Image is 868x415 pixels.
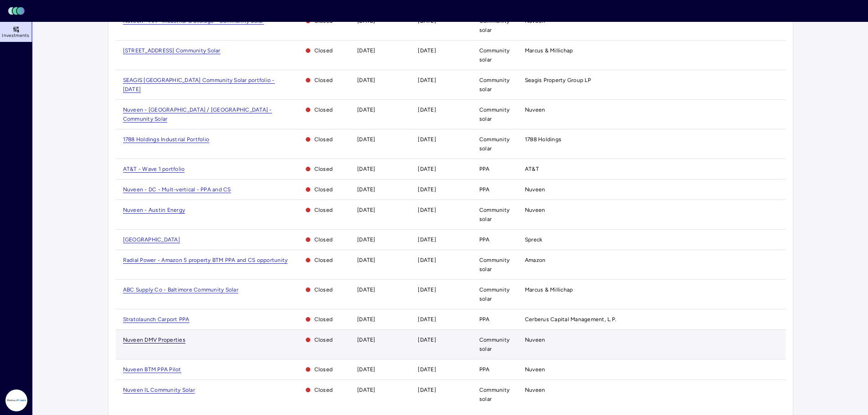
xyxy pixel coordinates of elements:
td: Marcus & Millichap [518,41,786,70]
time: [DATE] [418,47,436,54]
td: AT&T [518,159,786,179]
td: PPA [472,179,518,200]
img: Radial Power [5,389,27,411]
td: Nuveen [518,100,786,129]
a: Nuveen DMV Properties [123,337,185,343]
time: [DATE] [418,136,436,143]
time: [DATE] [418,186,436,193]
time: [DATE] [418,387,436,393]
time: [DATE] [357,257,375,263]
span: [GEOGRAPHIC_DATA] [123,236,180,243]
time: [DATE] [357,236,375,243]
span: Closed [305,385,343,395]
td: Community solar [472,41,518,70]
span: Nuveen BTM PPA Pilot [123,366,181,373]
td: Cerberus Capital Management, L.P. [518,309,786,330]
td: Nuveen [518,330,786,359]
time: [DATE] [357,207,375,213]
time: [DATE] [357,337,375,343]
span: Closed [305,205,343,215]
span: Nuveen - [GEOGRAPHIC_DATA] / [GEOGRAPHIC_DATA] - Community Solar [123,107,272,123]
td: Spreck [518,230,786,250]
time: [DATE] [357,387,375,393]
a: Nuveen IL Community Solar [123,387,195,393]
time: [DATE] [357,107,375,113]
span: Closed [305,135,343,144]
a: Nuveen - DC - Mult-vertical - PPA and CS [123,186,231,193]
time: [DATE] [418,316,436,323]
a: SEAGIS [GEOGRAPHIC_DATA] Community Solar portfolio - [DATE] [123,77,275,92]
span: Nuveen - DC - Mult-vertical - PPA and CS [123,186,231,193]
a: Stratolaunch Carport PPA [123,316,190,323]
a: Nuveen BTM PPA Pilot [123,366,181,373]
time: [DATE] [357,316,375,323]
time: [DATE] [357,366,375,373]
time: [DATE] [418,287,436,293]
a: ABC Supply Co - Baltimore Community Solar [123,287,238,293]
span: Closed [305,335,343,344]
td: Amazon [518,250,786,280]
span: Closed [305,105,343,114]
td: Nuveen [518,380,786,409]
td: Seagis Property Group LP [518,70,786,100]
td: Community solar [472,380,518,409]
td: Community solar [472,280,518,309]
a: [STREET_ADDRESS] Community Solar [123,47,221,54]
span: Closed [305,285,343,294]
time: [DATE] [357,77,375,83]
td: Nuveen [518,359,786,380]
span: Nuveen IL Community Solar [123,387,195,394]
span: Closed [305,76,343,85]
td: Community solar [472,11,518,41]
time: [DATE] [418,257,436,263]
td: Community solar [472,200,518,230]
td: Nuveen [518,179,786,200]
td: PPA [472,159,518,179]
span: Investments [2,33,29,38]
td: Community solar [472,250,518,280]
time: [DATE] [418,366,436,373]
time: [DATE] [418,207,436,213]
time: [DATE] [357,47,375,54]
td: Community solar [472,129,518,159]
td: PPA [472,359,518,380]
a: AT&T - Wave 1 portfolio [123,166,185,172]
a: Nuveen - [GEOGRAPHIC_DATA] / [GEOGRAPHIC_DATA] - Community Solar [123,107,272,122]
a: [GEOGRAPHIC_DATA] [123,236,180,243]
span: Closed [305,164,343,174]
time: [DATE] [418,236,436,243]
time: [DATE] [418,107,436,113]
td: Community solar [472,330,518,359]
td: Community solar [472,70,518,100]
td: Nuveen [518,11,786,41]
a: Nuveen - Austin Energy [123,207,185,213]
td: PPA [472,309,518,330]
span: 1788 Holdings Industrial Portfolio [123,136,210,143]
span: [STREET_ADDRESS] Community Solar [123,47,221,54]
a: Radial Power - Amazon 5 property BTM PPA and CS opportunity [123,257,288,263]
span: Closed [305,46,343,55]
td: Nuveen [518,200,786,230]
a: 1788 Holdings Industrial Portfolio [123,136,210,143]
time: [DATE] [357,287,375,293]
time: [DATE] [357,186,375,193]
td: 1788 Holdings [518,129,786,159]
time: [DATE] [357,166,375,172]
span: Closed [305,256,343,265]
span: Closed [305,185,343,194]
span: Closed [305,235,343,244]
td: Community solar [472,100,518,129]
span: Stratolaunch Carport PPA [123,316,190,323]
time: [DATE] [418,77,436,83]
a: Nuveen - MA - Industrial & Storage - Community Solar [123,18,264,24]
td: PPA [472,230,518,250]
time: [DATE] [418,337,436,343]
td: Marcus & Millichap [518,280,786,309]
span: Closed [305,365,343,374]
time: [DATE] [357,136,375,143]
